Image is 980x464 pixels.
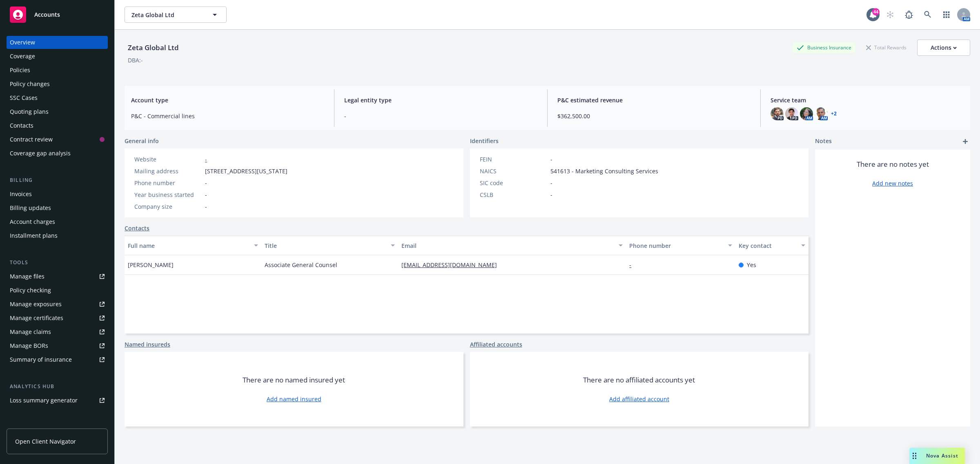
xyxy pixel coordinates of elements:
a: Invoices [7,188,108,201]
a: Search [920,7,936,23]
span: There are no affiliated accounts yet [583,375,695,385]
a: Overview [7,36,108,49]
div: Manage BORs [10,339,48,352]
div: Mailing address [134,167,202,175]
a: Coverage gap analysis [7,147,108,160]
a: Installment plans [7,229,108,242]
div: CSLB [480,190,547,199]
button: Key contact [735,236,808,255]
span: - [205,190,207,199]
div: Manage exposures [10,298,62,311]
div: Quoting plans [10,105,49,118]
div: Invoices [10,188,32,201]
div: Coverage gap analysis [10,147,71,160]
span: Yes [747,261,756,269]
a: Contacts [125,224,149,232]
div: Contacts [10,119,33,132]
span: There are no named insured yet [243,375,345,385]
a: Contacts [7,119,108,132]
a: Quoting plans [7,105,108,118]
a: Billing updates [7,201,108,214]
span: $362,500.00 [557,112,751,120]
img: photo [800,107,813,120]
a: Switch app [938,7,955,23]
div: 44 [872,7,880,15]
span: Notes [815,137,832,146]
a: Start snowing [882,7,898,23]
span: - [205,202,207,211]
a: Coverage [7,50,108,63]
div: Manage certificates [10,312,63,325]
span: - [205,179,207,187]
img: photo [815,107,828,120]
span: - [344,112,537,120]
span: General info [125,137,159,145]
div: Zeta Global Ltd [125,42,182,53]
a: Contract review [7,133,108,146]
div: Full name [128,241,249,250]
div: Billing updates [10,201,51,214]
a: Manage certificates [7,312,108,325]
span: P&C estimated revenue [557,96,751,104]
span: - [550,190,552,199]
button: Phone number [626,236,735,255]
div: Drag to move [909,448,920,464]
a: Affiliated accounts [470,340,522,349]
span: Open Client Navigator [15,437,76,446]
div: Policy changes [10,77,50,91]
a: Manage exposures [7,298,108,311]
div: Business Insurance [793,42,855,53]
a: - [205,155,207,163]
div: Contract review [10,133,53,146]
span: - [550,179,552,187]
span: Identifiers [470,137,499,145]
div: Policies [10,64,30,77]
button: Title [261,236,398,255]
span: Associate General Counsel [265,261,337,269]
button: Zeta Global Ltd [125,7,227,23]
a: Add affiliated account [609,395,669,403]
div: Actions [931,40,957,55]
a: Manage BORs [7,339,108,352]
img: photo [785,107,798,120]
span: Legal entity type [344,96,537,104]
div: SSC Cases [10,91,38,104]
div: Title [265,241,386,250]
div: Key contact [739,241,796,250]
div: Manage files [10,270,45,283]
div: Phone number [629,241,723,250]
button: Actions [917,40,970,56]
a: [EMAIL_ADDRESS][DOMAIN_NAME] [401,261,503,269]
span: - [550,155,552,164]
a: Accounts [7,3,108,26]
div: Overview [10,36,35,49]
div: Policy checking [10,284,51,297]
div: Year business started [134,190,202,199]
a: Policy checking [7,284,108,297]
a: Report a Bug [901,7,917,23]
button: Nova Assist [909,448,965,464]
div: Summary of insurance [10,353,72,366]
a: Summary of insurance [7,353,108,366]
div: FEIN [480,155,547,164]
a: Named insureds [125,340,170,349]
div: Coverage [10,50,35,63]
div: Tools [7,259,108,267]
span: Service team [771,96,964,104]
span: P&C - Commercial lines [131,112,324,120]
a: Loss summary generator [7,394,108,407]
a: Manage files [7,270,108,283]
button: Full name [125,236,261,255]
div: Phone number [134,179,202,187]
span: [STREET_ADDRESS][US_STATE] [205,167,287,175]
div: NAICS [480,167,547,175]
span: Account type [131,96,324,104]
div: SIC code [480,179,547,187]
div: Loss summary generator [10,394,78,407]
div: Billing [7,176,108,184]
div: Installment plans [10,229,58,242]
a: Account charges [7,215,108,228]
div: Account charges [10,215,55,228]
span: There are no notes yet [857,159,929,169]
